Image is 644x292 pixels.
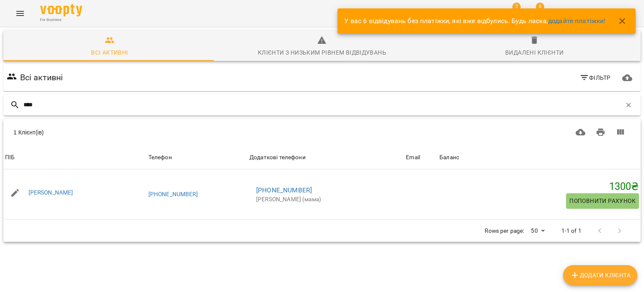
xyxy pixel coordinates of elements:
p: [PERSON_NAME] (мама) [256,195,396,204]
span: 2 [512,3,521,11]
img: Voopty Logo [40,4,82,16]
span: Додаткові телефони [249,153,402,163]
button: Menu [10,3,30,24]
div: Sort [406,153,420,163]
div: Додаткові телефони [249,153,306,163]
div: 1 Клієнт(ів) [13,128,307,137]
button: Друк [591,122,611,142]
button: Додати клієнта [563,265,637,285]
h6: Всі активні [20,71,63,84]
span: 6 [536,3,544,11]
div: Всі активні [91,47,128,58]
div: Sort [249,153,306,163]
div: Table Toolbar [3,119,641,146]
div: Клієнти з низьким рівнем відвідувань [258,47,386,58]
span: ПІБ [5,153,145,163]
p: Rows per page: [485,227,524,235]
div: Sort [148,153,172,163]
span: Додати клієнта [570,270,631,280]
button: Вигляд колонок [610,122,631,142]
span: Телефон [148,153,246,163]
div: Телефон [148,153,172,163]
span: Баланс [439,153,639,163]
a: [PHONE_NUMBER] [256,186,312,194]
div: Видалені клієнти [505,47,563,58]
button: Завантажити CSV [571,122,591,142]
h5: 1300 ₴ [439,180,639,193]
span: Поповнити рахунок [569,196,636,206]
button: Поповнити рахунок [566,193,639,208]
span: Email [406,153,436,163]
p: 1-1 of 1 [561,227,582,235]
div: ПІБ [5,153,15,163]
div: Sort [5,153,15,163]
div: 50 [527,225,548,237]
span: For Business [40,17,82,23]
a: [PERSON_NAME] [29,189,73,196]
p: У вас 6 відвідувань без платіжки, які вже відбулись. Будь ласка, [344,16,605,26]
div: Sort [439,153,459,163]
a: [PHONE_NUMBER] [148,191,198,197]
a: додайте платіжки! [548,17,606,25]
span: Фільтр [579,73,611,83]
div: Баланс [439,153,459,163]
div: Email [406,153,420,163]
button: Фільтр [576,70,614,85]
